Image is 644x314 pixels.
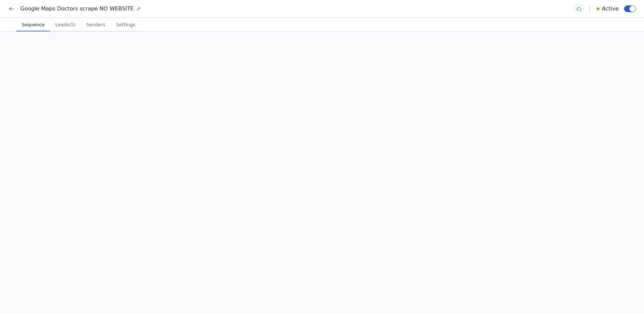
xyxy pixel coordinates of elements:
[602,5,619,13] span: Active
[20,5,134,13] span: Google Maps Doctors scrape NO WEBSITE
[84,20,108,29] span: Senders
[52,20,78,29] span: Leads (5)
[19,20,47,29] span: Sequence
[113,20,138,29] span: Settings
